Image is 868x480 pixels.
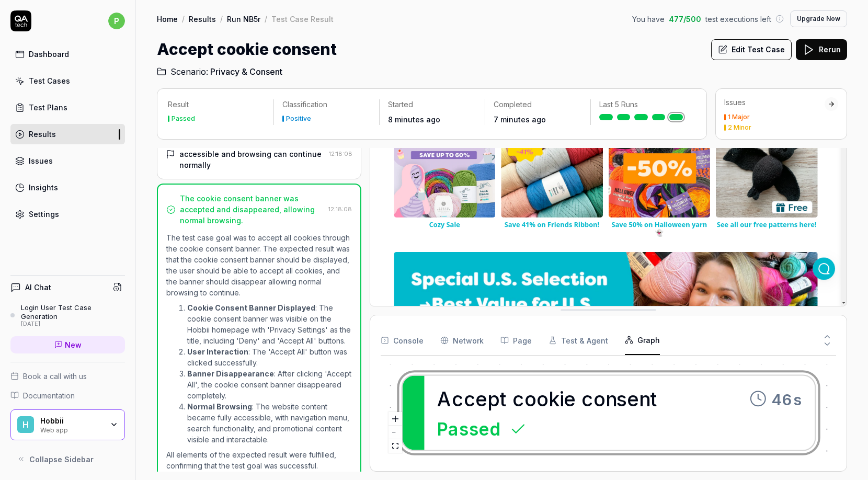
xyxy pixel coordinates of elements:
[10,303,125,327] a: Login User Test Case Generation[DATE]
[10,371,125,382] a: Book a call with us
[388,115,440,124] time: 8 minutes ago
[187,401,352,445] li: : The website content became fully accessible, with navigation menu, search functionality, and pr...
[40,425,103,433] div: Web app
[21,303,125,321] div: Login User Test Case Generation
[29,155,53,166] div: Issues
[10,44,125,64] a: Dashboard
[329,150,352,157] time: 12:18:08
[494,115,546,124] time: 7 minutes ago
[271,14,334,24] div: Test Case Result
[166,449,352,471] p: All elements of the expected result were fulfilled, confirming that the test goal was successful.
[728,124,751,131] div: 2 Minor
[599,99,688,110] p: Last 5 Runs
[500,326,532,355] button: Page
[17,416,34,433] span: H
[29,209,59,220] div: Settings
[796,39,847,60] button: Rerun
[10,124,125,144] a: Results
[179,138,325,170] div: Verify that the website content is accessible and browsing can continue normally
[10,177,125,198] a: Insights
[172,116,195,122] div: Passed
[10,151,125,171] a: Issues
[29,454,94,465] span: Collapse Sidebar
[669,14,701,25] span: 477 / 500
[210,65,282,78] span: Privacy & Consent
[10,449,125,470] button: Collapse Sidebar
[625,326,660,355] button: Graph
[381,326,424,355] button: Console
[265,14,267,24] div: /
[182,14,185,24] div: /
[286,116,311,122] div: Positive
[220,14,223,24] div: /
[494,99,582,110] p: Completed
[389,412,402,426] button: zoom in
[711,39,792,60] button: Edit Test Case
[21,321,125,328] div: [DATE]
[388,99,476,110] p: Started
[187,302,352,346] li: : The cookie consent banner was visible on the Hobbii homepage with 'Privacy Settings' as the tit...
[29,75,70,86] div: Test Cases
[389,439,402,453] button: fit view
[29,182,58,193] div: Insights
[790,10,847,27] button: Upgrade Now
[157,38,337,61] h1: Accept cookie consent
[108,10,125,31] button: p
[168,65,208,78] span: Scenario:
[187,402,252,411] strong: Normal Browsing
[168,99,265,110] p: Result
[187,303,315,312] strong: Cookie Consent Banner Displayed
[40,416,103,426] div: Hobbii
[10,71,125,91] a: Test Cases
[724,97,825,108] div: Issues
[23,390,75,401] span: Documentation
[29,129,56,140] div: Results
[187,369,274,378] strong: Banner Disappearance
[705,14,771,25] span: test executions left
[370,8,847,306] img: Screenshot
[389,412,402,453] div: React Flow controls
[328,205,352,213] time: 12:18:08
[440,326,484,355] button: Network
[180,193,324,226] div: The cookie consent banner was accepted and disappeared, allowing normal browsing.
[227,14,260,24] a: Run NB5r
[10,97,125,118] a: Test Plans
[25,282,51,293] h4: AI Chat
[23,371,87,382] span: Book a call with us
[10,390,125,401] a: Documentation
[29,102,67,113] div: Test Plans
[10,204,125,224] a: Settings
[189,14,216,24] a: Results
[157,14,178,24] a: Home
[187,347,248,356] strong: User Interaction
[549,326,608,355] button: Test & Agent
[108,13,125,29] span: p
[187,346,352,368] li: : The 'Accept All' button was clicked successfully.
[65,339,82,350] span: New
[166,232,352,298] p: The test case goal was to accept all cookies through the cookie consent banner. The expected resu...
[157,65,282,78] a: Scenario:Privacy & Consent
[10,409,125,441] button: HHobbiiWeb app
[187,368,352,401] li: : After clicking 'Accept All', the cookie consent banner disappeared completely.
[728,114,750,120] div: 1 Major
[389,426,402,439] button: zoom out
[10,336,125,353] a: New
[29,49,69,60] div: Dashboard
[282,99,371,110] p: Classification
[632,14,665,25] span: You have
